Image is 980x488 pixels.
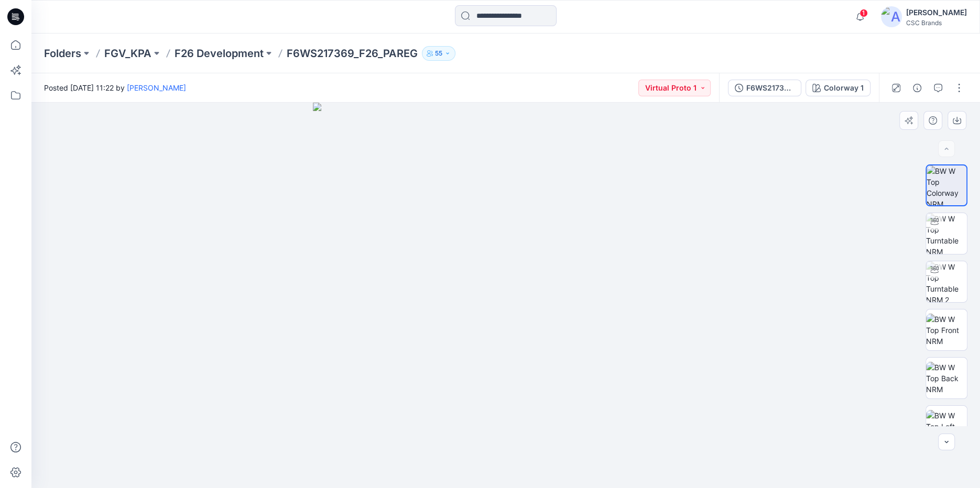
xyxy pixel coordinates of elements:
button: Colorway 1 [805,80,870,96]
span: 1 [859,9,868,17]
div: Colorway 1 [824,82,864,94]
div: [PERSON_NAME] [906,6,967,19]
img: BW W Top Back NRM [926,362,967,395]
img: BW W Top Turntable NRM 2 [926,261,967,302]
div: F6WS217369_F26_PAREG_VP1 [746,82,794,94]
a: F26 Development [175,46,264,61]
span: Posted [DATE] 11:22 by [44,82,186,93]
a: Folders [44,46,81,61]
p: F6WS217369_F26_PAREG [287,46,418,61]
p: 55 [435,48,442,59]
img: BW W Top Front NRM [926,314,967,347]
img: BW W Top Colorway NRM [927,165,966,205]
img: BW W Top Left NRM [926,410,967,443]
img: BW W Top Turntable NRM [926,213,967,254]
img: avatar [881,6,902,27]
button: F6WS217369_F26_PAREG_VP1 [728,80,801,96]
div: CSC Brands [906,19,967,27]
img: eyJhbGciOiJIUzI1NiIsImtpZCI6IjAiLCJzbHQiOiJzZXMiLCJ0eXAiOiJKV1QifQ.eyJkYXRhIjp7InR5cGUiOiJzdG9yYW... [313,103,699,488]
button: Details [909,80,925,96]
a: FGV_KPA [104,46,151,61]
button: 55 [422,46,455,61]
a: [PERSON_NAME] [127,83,186,92]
